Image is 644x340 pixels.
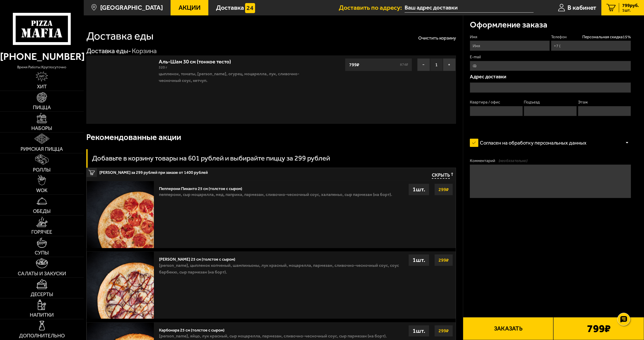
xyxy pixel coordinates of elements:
span: Десерты [31,292,53,297]
input: +7 ( [551,41,631,51]
h1: Доставка еды [86,31,154,42]
button: Скрыть [432,173,453,179]
p: пепперони, сыр Моцарелла, мед, паприка, пармезан, сливочно-чесночный соус, халапеньо, сыр пармеза... [159,191,392,200]
s: 874 ₽ [399,63,409,67]
a: [PERSON_NAME] 25 см (толстое с сыром)[PERSON_NAME], цыпленок копченый, шампиньоны, лук красный, м... [87,251,456,319]
label: E-mail [470,54,631,60]
input: Имя [470,41,550,51]
span: Супы [35,250,49,256]
input: Ваш адрес доставки [405,3,533,13]
strong: 299 ₽ [437,255,450,265]
span: Наборы [31,126,52,131]
span: [GEOGRAPHIC_DATA] [100,4,163,11]
button: Заказать [463,317,554,340]
img: 15daf4d41897b9f0e9f617042186c801.svg [245,3,255,13]
input: @ [470,61,631,71]
label: Подъезд [524,99,577,105]
div: Карбонара 25 см (толстое с сыром) [159,325,387,333]
label: Телефон [551,34,631,40]
label: Согласен на обработку персональных данных [470,136,593,149]
span: Салаты и закуски [18,271,66,276]
label: Комментарий [470,158,631,164]
button: + [443,58,456,71]
span: В кабинет [567,4,596,11]
button: Очистить корзину [418,36,456,40]
span: Доставка [216,4,244,11]
a: Аль-Шам 30 см (тонкое тесто) [159,56,238,65]
span: Обеды [33,209,51,214]
div: [PERSON_NAME] 25 см (толстое с сыром) [159,254,402,262]
span: 520 г [159,65,167,70]
span: WOK [36,188,48,193]
span: 1 шт. [622,8,639,12]
label: Квартира / офис [470,99,523,105]
p: цыпленок, томаты, [PERSON_NAME], огурец, моцарелла, лук, сливочно-чесночный соус, кетчуп. [159,70,319,84]
span: Скрыть [432,173,450,179]
div: Пепперони Пиканто 25 см (толстое с сыром) [159,184,392,191]
p: Адрес доставки [470,74,631,79]
span: Горячее [31,230,52,235]
a: Пепперони Пиканто 25 см (толстое с сыром)пепперони, сыр Моцарелла, мед, паприка, пармезан, сливоч... [87,181,456,248]
b: 799 ₽ [587,323,611,334]
strong: 799 ₽ [348,60,361,70]
div: 1 шт. [408,184,429,195]
span: Дополнительно [19,333,65,338]
h3: Оформление заказа [470,21,547,29]
h3: Добавьте в корзину товары на 601 рублей и выбирайте пиццу за 299 рублей [92,155,330,162]
a: Доставка еды- [86,47,131,55]
span: 799 руб. [622,3,639,8]
span: Напитки [30,313,54,318]
span: (необязательно) [499,158,527,164]
span: [PERSON_NAME] за 299 рублей при заказе от 1400 рублей [99,168,321,175]
div: Корзина [132,47,157,55]
strong: 299 ₽ [437,185,450,194]
strong: 299 ₽ [437,326,450,336]
h3: Рекомендованные акции [86,133,181,141]
span: Акции [179,4,201,11]
span: Римская пицца [21,147,63,152]
span: Пицца [33,105,51,110]
label: Этаж [578,99,631,105]
span: 1 [430,58,443,71]
span: Персональная скидка 15 % [582,34,631,40]
span: Хит [37,84,47,89]
label: Имя [470,34,550,40]
span: Роллы [33,167,51,173]
p: [PERSON_NAME], цыпленок копченый, шампиньоны, лук красный, моцарелла, пармезан, сливочно-чесночны... [159,262,402,278]
span: Доставить по адресу: [339,4,405,11]
button: − [417,58,430,71]
span: Ленинградская область, Всеволожский район, Мурино, Воронцовский бульвар, 14к3 [405,3,533,13]
div: 1 шт. [408,325,429,337]
div: 1 шт. [408,254,429,266]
